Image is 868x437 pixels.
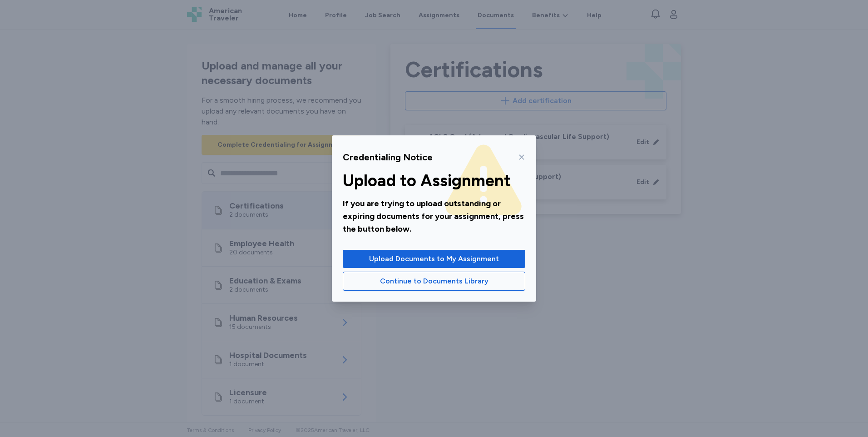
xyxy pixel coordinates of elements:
[343,172,525,190] div: Upload to Assignment
[343,272,525,291] button: Continue to Documents Library
[369,253,499,264] span: Upload Documents to My Assignment
[343,250,525,268] button: Upload Documents to My Assignment
[380,276,488,287] span: Continue to Documents Library
[343,197,525,235] div: If you are trying to upload outstanding or expiring documents for your assignment, press the butt...
[343,151,433,164] div: Credentialing Notice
